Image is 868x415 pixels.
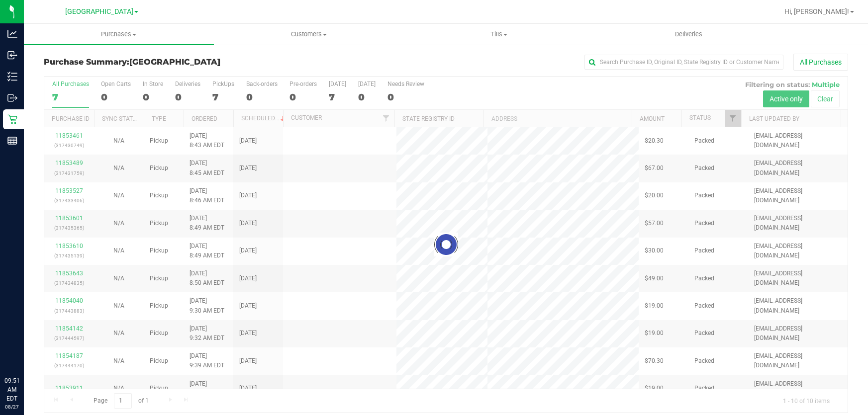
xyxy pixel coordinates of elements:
[7,50,17,60] inline-svg: Inbound
[404,30,593,39] span: Tills
[7,136,17,146] inline-svg: Reports
[65,7,133,16] span: [GEOGRAPHIC_DATA]
[24,30,214,39] span: Purchases
[7,72,17,82] inline-svg: Inventory
[7,114,17,124] inline-svg: Retail
[44,58,312,67] h3: Purchase Summary:
[24,24,214,45] a: Purchases
[214,30,403,39] span: Customers
[784,7,849,15] span: Hi, [PERSON_NAME]!
[10,335,40,365] iframe: Resource center
[129,57,220,67] span: [GEOGRAPHIC_DATA]
[662,30,716,39] span: Deliveries
[793,54,848,71] button: All Purchases
[4,376,19,403] p: 09:51 AM EDT
[593,24,783,45] a: Deliveries
[404,24,594,45] a: Tills
[584,55,783,70] input: Search Purchase ID, Original ID, State Registry ID or Customer Name...
[7,93,17,103] inline-svg: Outbound
[4,403,19,411] p: 08/27
[214,24,404,45] a: Customers
[7,29,17,39] inline-svg: Analytics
